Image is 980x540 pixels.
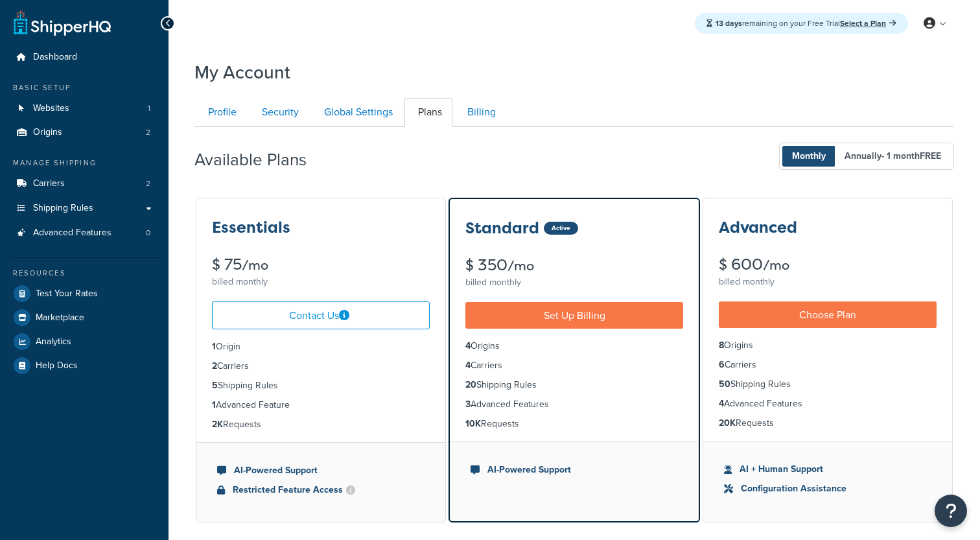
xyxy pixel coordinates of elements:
[719,338,724,352] strong: 8
[465,417,481,430] strong: 10K
[724,482,931,496] li: Configuration Assistance
[465,378,683,392] li: Shipping Rules
[465,378,476,392] strong: 20
[935,495,967,527] button: Open Resource Center
[465,302,683,329] a: Set Up Billing
[465,358,471,372] strong: 4
[10,196,159,220] a: Shipping Rules
[212,359,217,373] strong: 2
[695,13,908,34] div: remaining on your Free Trial
[719,301,937,328] a: Choose Plan
[10,158,159,169] div: Manage Shipping
[33,52,77,63] span: Dashboard
[217,464,425,478] li: AI-Powered Support
[194,98,247,127] a: Profile
[719,377,937,392] li: Shipping Rules
[212,340,430,354] li: Origin
[719,416,736,430] strong: 20K
[36,288,98,299] span: Test Your Rates
[10,268,159,279] div: Resources
[310,98,403,127] a: Global Settings
[10,97,159,121] a: Websites 1
[724,462,931,476] li: AI + Human Support
[10,97,159,121] li: Websites
[719,358,937,372] li: Carriers
[212,417,430,432] li: Requests
[212,340,216,353] strong: 1
[544,222,578,235] div: Active
[719,219,797,236] h3: Advanced
[212,417,223,431] strong: 2K
[212,379,430,393] li: Shipping Rules
[33,103,69,114] span: Websites
[212,379,218,392] strong: 5
[10,172,159,196] li: Carriers
[404,98,452,127] a: Plans
[719,377,730,391] strong: 50
[194,150,326,169] h2: Available Plans
[36,312,84,323] span: Marketplace
[212,257,430,273] div: $ 75
[454,98,506,127] a: Billing
[465,257,683,274] div: $ 350
[212,359,430,373] li: Carriers
[719,358,725,371] strong: 6
[33,203,93,214] span: Shipping Rules
[840,18,896,29] a: Select a Plan
[194,60,290,85] h1: My Account
[10,45,159,69] li: Dashboard
[14,10,111,36] a: ShipperHQ Home
[33,127,62,138] span: Origins
[248,98,309,127] a: Security
[10,121,159,145] a: Origins 2
[881,149,941,163] span: - 1 month
[779,143,954,170] button: Monthly Annually- 1 monthFREE
[835,146,951,167] span: Annually
[217,483,425,497] li: Restricted Feature Access
[10,354,159,377] a: Help Docs
[719,416,937,430] li: Requests
[763,256,789,274] small: /mo
[33,178,65,189] span: Carriers
[719,338,937,353] li: Origins
[716,18,742,29] strong: 13 days
[212,219,290,236] h3: Essentials
[212,398,430,412] li: Advanced Feature
[10,306,159,329] a: Marketplace
[465,397,471,411] strong: 3
[10,172,159,196] a: Carriers 2
[719,257,937,273] div: $ 600
[465,358,683,373] li: Carriers
[782,146,835,167] span: Monthly
[36,360,78,371] span: Help Docs
[10,82,159,93] div: Basic Setup
[10,121,159,145] li: Origins
[465,339,471,353] strong: 4
[471,463,678,477] li: AI-Powered Support
[507,257,534,275] small: /mo
[465,417,683,431] li: Requests
[242,256,268,274] small: /mo
[10,330,159,353] a: Analytics
[920,149,941,163] b: FREE
[146,127,150,138] span: 2
[719,397,724,410] strong: 4
[10,282,159,305] a: Test Your Rates
[465,339,683,353] li: Origins
[10,221,159,245] li: Advanced Features
[212,273,430,291] div: billed monthly
[719,397,937,411] li: Advanced Features
[36,336,71,347] span: Analytics
[212,301,430,329] a: Contact Us
[212,398,216,412] strong: 1
[33,228,111,239] span: Advanced Features
[148,103,150,114] span: 1
[146,228,150,239] span: 0
[465,220,539,237] h3: Standard
[719,273,937,291] div: billed monthly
